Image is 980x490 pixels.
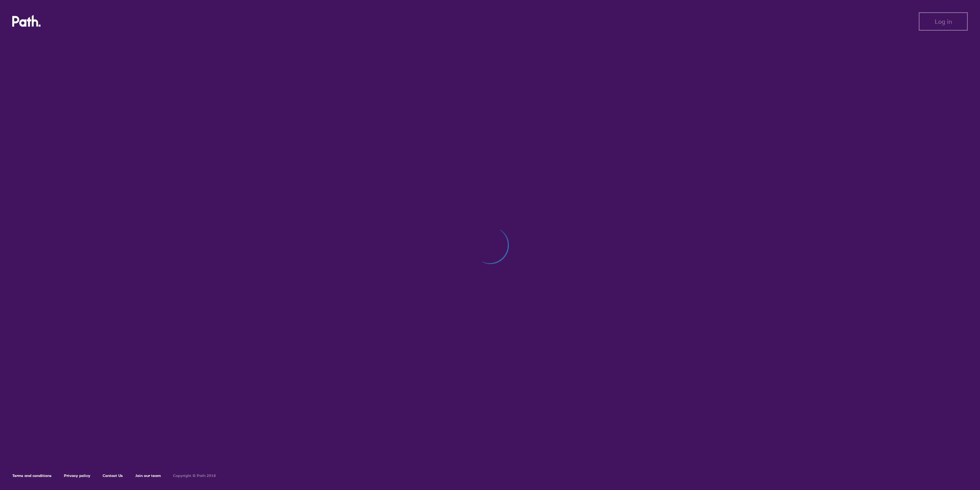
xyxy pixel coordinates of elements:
span: Log in [935,18,952,25]
a: Contact Us [103,473,123,478]
a: Terms and conditions [12,473,52,478]
a: Join our team [135,473,161,478]
button: Log in [919,12,968,31]
h6: Copyright © Path 2018 [173,474,216,478]
a: Privacy policy [64,473,90,478]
